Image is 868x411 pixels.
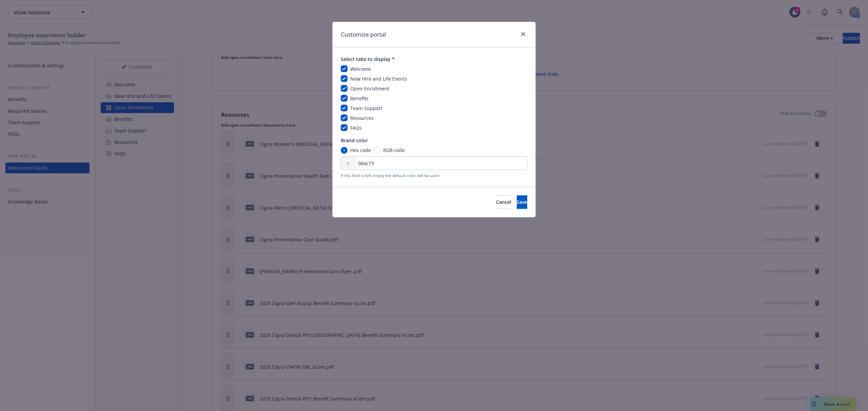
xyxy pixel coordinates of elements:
input: FFFFFF [341,156,527,170]
span: Select tabs to display * [341,56,527,63]
span: Welcome [350,66,371,72]
input: RGB code [374,147,380,154]
span: RGB code [383,147,405,154]
button: Cancel [496,195,511,209]
span: FAQs [350,125,362,131]
span: If this field is left empty the default color will be used [341,173,527,179]
span: Hex code [350,147,371,154]
span: # [347,160,350,167]
span: Save [517,199,527,205]
input: Hex code [341,147,348,154]
span: Brand color [341,137,527,144]
span: New Hire and Life Events [350,75,407,82]
span: Team Support [350,105,382,111]
button: Save [517,195,527,209]
h1: Customize portal [341,30,386,39]
a: close [519,30,527,38]
span: Open Enrollment [350,85,389,92]
span: Resources [350,115,374,121]
span: Cancel [496,199,511,205]
span: Benefits [350,95,369,102]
